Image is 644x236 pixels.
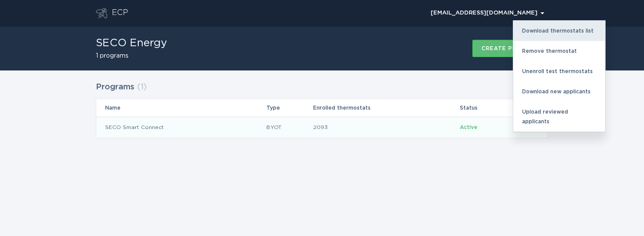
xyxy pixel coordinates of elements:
div: Popover menu [427,7,548,20]
div: Upload reviewed applicants [513,102,605,132]
tr: 793132551b304cf1b4ac083fe3d56e20 [96,117,548,138]
td: 2093 [313,117,459,138]
div: ECP [112,8,128,18]
button: Go to dashboard [96,8,107,18]
h2: Programs [96,79,134,95]
th: Status [459,99,512,117]
span: ( 1 ) [137,83,147,91]
button: Create program [472,40,548,57]
th: Name [96,99,266,117]
button: Open user account details [427,7,548,20]
td: BYOT [266,117,313,138]
h1: SECO Energy [96,38,167,48]
th: Enrolled thermostats [313,99,459,117]
div: Unenroll test thermostats [513,61,605,81]
span: Active [460,125,477,130]
h2: 1 programs [96,53,167,59]
div: Download thermostats list [513,21,605,41]
td: SECO Smart Connect [96,117,266,138]
tr: Table Headers [96,99,548,117]
th: Type [266,99,313,117]
div: Download new applicants [513,81,605,102]
div: [EMAIL_ADDRESS][DOMAIN_NAME] [431,11,544,16]
div: Create program [481,46,539,51]
div: Remove thermostat [513,41,605,61]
